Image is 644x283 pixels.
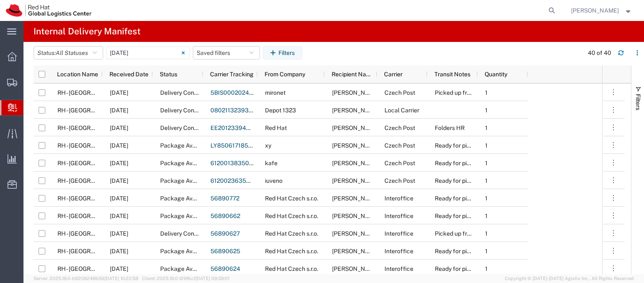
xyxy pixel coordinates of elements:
span: Red Hat Czech s.r.o. [265,213,318,219]
span: 1 [485,107,488,114]
span: Red Hat Czech s.r.o. [265,195,318,202]
span: xy [265,142,271,149]
a: 56890627 [210,230,240,237]
a: 6120023635028157326327203 [210,177,299,184]
span: Ready for pick up at locker RH - Brno TPB-C-13 [435,160,605,166]
a: 6120013835062573459327203 [210,160,300,166]
span: 1 [485,160,488,166]
span: RH - Brno - Tech Park Brno - C [57,230,197,237]
span: Red Hat Czech s.r.o. [265,265,318,272]
span: Ondrej Gajdusek [332,160,380,166]
span: Czech Post [384,89,415,96]
span: Deepika Bhatia [571,6,619,15]
span: Copyright © [DATE]-[DATE] Agistix Inc., All Rights Reserved [505,275,634,282]
span: 1 [485,177,488,184]
span: 09/22/2025 [110,125,128,131]
span: Red Hat Czech s.r.o. [265,230,318,237]
span: Carrier Tracking [210,71,254,78]
span: Received Date [109,71,148,78]
span: 1 [485,142,488,149]
span: Czech Post [384,160,415,166]
span: Interoffice [384,248,413,254]
span: Interoffice [384,213,413,219]
span: mironet [265,89,286,96]
span: 09/22/2025 [110,248,128,254]
span: Delivery Confirmation [160,230,218,237]
span: RH - Brno - Tech Park Brno - B [57,195,197,202]
span: RH - Brno - Tech Park Brno - B [57,125,197,131]
span: [DATE] 09:39:01 [195,276,229,281]
span: Katerina Klimplova [332,125,380,131]
span: 1 [485,265,488,272]
span: 1 [485,125,488,131]
button: Status:All Statuses [34,46,103,60]
a: 0802113239340327701101724 [210,107,296,114]
span: Delivery Confirmation [160,125,218,131]
span: Delivery Confirmation [160,89,218,96]
span: 09/22/2025 [110,142,128,149]
span: Ready for pick up at locker RH - Brno TPB-C-09 [435,265,607,272]
span: Dimitrios Sapikas [332,195,380,202]
span: Red Hat [265,125,287,131]
span: Local Carrier [384,107,419,114]
span: From Company [265,71,305,78]
span: Package Available [160,265,210,272]
span: RH - Brno - Tech Park Brno - C [57,248,197,254]
span: Picked up from locker RH - Brno TPB-C-10 [435,230,593,237]
span: Jan Tluka [332,142,380,149]
span: 1 [485,230,488,237]
span: Adam Okuliar [332,230,380,237]
span: Ready for pick up at locker RH - Brno TPB-C-20 [435,213,607,219]
span: RH - Brno - Tech Park Brno - C [57,265,197,272]
span: Package Available [160,213,210,219]
span: 09/22/2025 [110,107,128,114]
span: 09/22/2025 [110,213,128,219]
span: Package Available [160,160,210,166]
a: LY850617185DE [210,142,256,149]
button: [PERSON_NAME] [571,5,633,16]
span: Interoffice [384,195,413,202]
span: Ready for pick up at locker RH - Brno TPB-C-19 [435,248,605,254]
span: Interoffice [384,265,413,272]
span: 09/22/2025 [110,89,128,96]
span: Jaromir Hradilek [332,248,380,254]
a: 56890625 [210,248,240,254]
span: Transit Notes [434,71,470,78]
span: [DATE] 10:22:58 [104,276,138,281]
span: 09/22/2025 [110,195,128,202]
span: Delivery Confirmation [160,107,218,114]
button: Filters [263,46,302,60]
span: RH - Brno - Tech Park Brno - C [57,177,197,184]
a: 56890662 [210,213,240,219]
span: 09/22/2025 [110,230,128,237]
span: Quantity [485,71,507,78]
span: RH - Barcelona - Colonial [57,107,154,114]
span: All Statuses [56,49,88,56]
a: 5BIS00020248*001001 [210,89,275,96]
span: Server: 2025.19.0-b9208248b56 [34,276,138,281]
div: 40 of 40 [588,49,611,57]
a: 56890772 [210,195,239,202]
span: 1 [485,195,488,202]
span: Client: 2025.19.0-129fbcf [142,276,229,281]
span: Jan Stourac [332,265,380,272]
span: 1 [485,213,488,219]
span: RH - Brno - Tech Park Brno - B [57,160,197,166]
span: Czech Post [384,142,415,149]
span: Location Name [57,71,98,78]
a: 56890624 [210,265,240,272]
span: RH - Brno - Tech Park Brno - C [57,142,197,149]
span: Recipient Name [332,71,374,78]
span: 1 [485,248,488,254]
span: 09/22/2025 [110,177,128,184]
span: kafe [265,160,278,166]
a: EE201233948CZ [210,125,258,131]
img: logo [6,4,91,17]
span: Folders HR [435,125,465,131]
span: 09/22/2025 [110,265,128,272]
span: Ready for pick up at locker RH - Brno TPB-C-14 [435,195,605,202]
button: Saved filters [193,46,260,60]
span: Barbora Vassova [332,213,380,219]
span: Red Hat Czech s.r.o. [265,248,318,254]
span: Status [160,71,177,78]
